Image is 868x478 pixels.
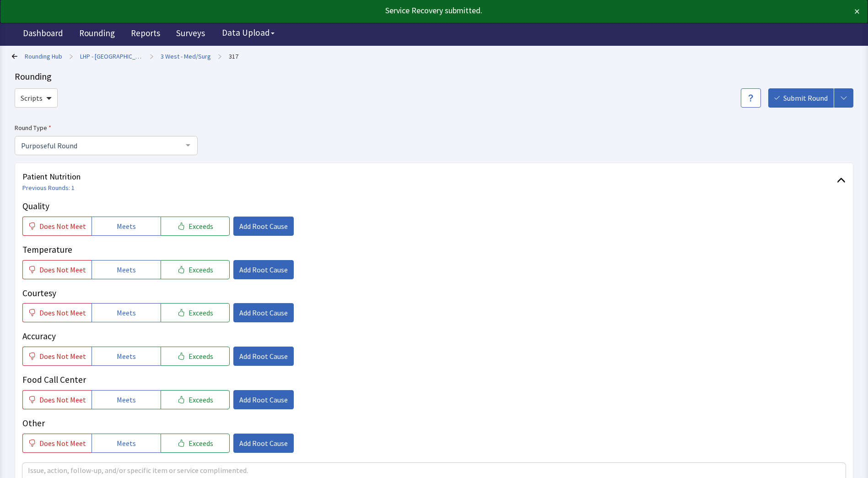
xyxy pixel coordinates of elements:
[117,307,136,318] span: Meets
[92,260,161,279] button: Meets
[189,438,213,449] span: Exceeds
[21,92,43,103] span: Scripts
[22,243,846,256] p: Temperature
[39,351,86,362] span: Does Not Meet
[161,390,230,409] button: Exceeds
[161,52,211,61] a: 3 West - Med/Surg
[22,303,92,322] button: Does Not Meet
[189,351,213,362] span: Exceeds
[25,52,62,61] a: Rounding Hub
[22,330,846,343] p: Accuracy
[117,221,136,232] span: Meets
[80,52,143,61] a: LHP - [GEOGRAPHIC_DATA]
[92,303,161,322] button: Meets
[229,52,238,61] a: 317
[854,4,860,19] button: ×
[22,170,837,183] span: Patient Nutrition
[233,217,294,236] button: Add Root Cause
[239,351,288,362] span: Add Root Cause
[72,23,122,46] a: Rounding
[16,23,70,46] a: Dashboard
[218,47,221,65] span: >
[117,351,136,362] span: Meets
[239,221,288,232] span: Add Root Cause
[117,438,136,449] span: Meets
[239,264,288,275] span: Add Root Cause
[22,287,846,300] p: Courtesy
[216,24,280,41] button: Data Upload
[22,184,75,192] a: Previous Rounds: 1
[39,438,86,449] span: Does Not Meet
[124,23,167,46] a: Reports
[189,221,213,232] span: Exceeds
[768,88,834,108] button: Submit Round
[19,140,179,150] span: Purposeful Round
[233,390,294,409] button: Add Root Cause
[22,260,92,279] button: Does Not Meet
[15,70,853,83] div: Rounding
[117,394,136,405] span: Meets
[39,264,86,275] span: Does Not Meet
[233,347,294,366] button: Add Root Cause
[169,23,212,46] a: Surveys
[783,92,828,103] span: Submit Round
[161,347,230,366] button: Exceeds
[239,438,288,449] span: Add Root Cause
[92,347,161,366] button: Meets
[22,417,846,430] p: Other
[189,394,213,405] span: Exceeds
[22,347,92,366] button: Does Not Meet
[117,264,136,275] span: Meets
[39,307,86,318] span: Does Not Meet
[161,434,230,453] button: Exceeds
[39,221,86,232] span: Does Not Meet
[15,88,58,108] button: Scripts
[92,217,161,236] button: Meets
[233,303,294,322] button: Add Root Cause
[92,434,161,453] button: Meets
[22,390,92,409] button: Does Not Meet
[15,122,198,133] label: Round Type
[189,307,213,318] span: Exceeds
[92,390,161,409] button: Meets
[161,217,230,236] button: Exceeds
[70,47,73,65] span: >
[239,307,288,318] span: Add Root Cause
[239,394,288,405] span: Add Root Cause
[39,394,86,405] span: Does Not Meet
[22,373,846,386] p: Food Call Center
[22,200,846,213] p: Quality
[233,434,294,453] button: Add Root Cause
[8,4,775,17] div: Service Recovery submitted.
[233,260,294,279] button: Add Root Cause
[161,260,230,279] button: Exceeds
[189,264,213,275] span: Exceeds
[22,434,92,453] button: Does Not Meet
[161,303,230,322] button: Exceeds
[150,47,153,65] span: >
[22,217,92,236] button: Does Not Meet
